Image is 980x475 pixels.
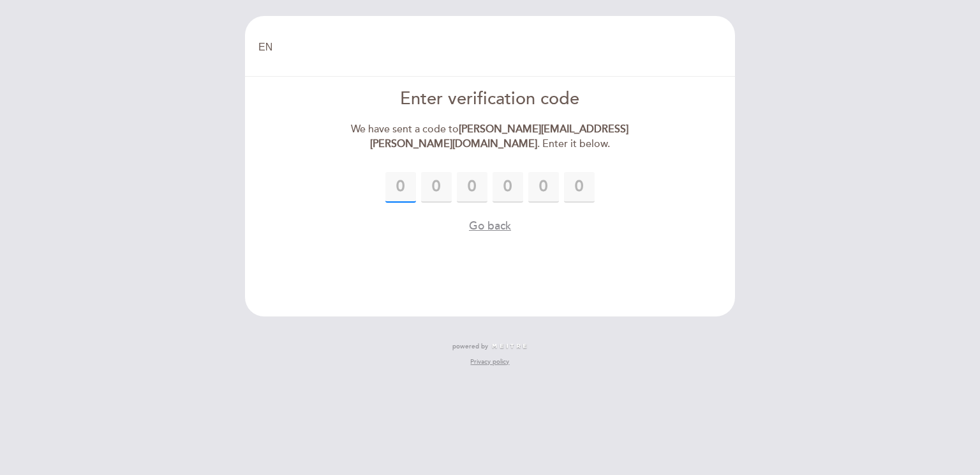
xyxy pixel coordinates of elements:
[491,343,528,350] img: MEITRE
[493,172,523,203] input: 0
[564,172,595,203] input: 0
[421,172,452,203] input: 0
[469,218,511,234] button: Go back
[528,172,559,203] input: 0
[452,342,488,351] span: powered by
[370,123,629,150] strong: [PERSON_NAME][EMAIL_ADDRESS][PERSON_NAME][DOMAIN_NAME]
[385,172,416,203] input: 0
[452,342,528,351] a: powered by
[344,122,637,152] div: We have sent a code to . Enter it below.
[470,357,509,366] a: Privacy policy
[344,87,637,112] div: Enter verification code
[457,172,487,203] input: 0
